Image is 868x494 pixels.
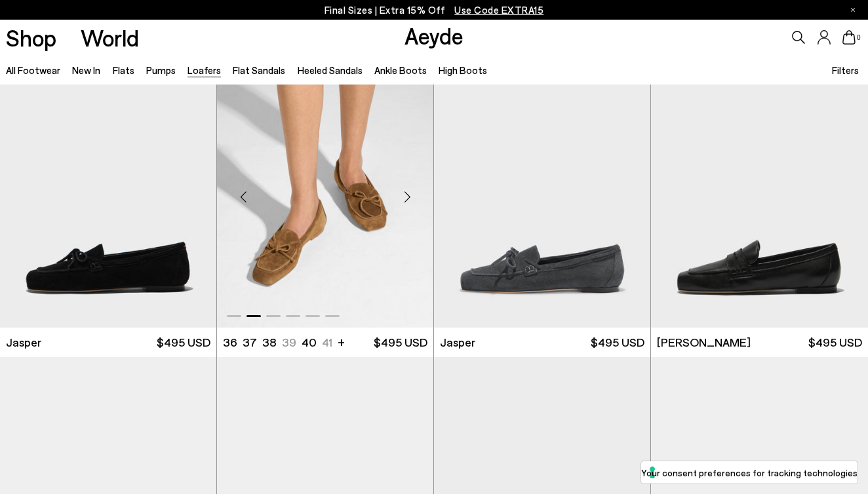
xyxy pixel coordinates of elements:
[832,64,859,76] span: Filters
[233,64,285,76] a: Flat Sandals
[856,34,862,41] span: 0
[243,334,257,351] li: 37
[6,26,56,49] a: Shop
[404,22,464,49] a: Aeyde
[651,328,868,357] a: [PERSON_NAME] $495 USD
[641,466,858,480] label: Your consent preferences for tracking technologies
[217,56,433,328] img: Jasper Moccasin Loafers
[808,334,862,351] span: $495 USD
[591,334,644,351] span: $495 USD
[217,56,433,328] a: Next slide Previous slide
[146,64,176,76] a: Pumps
[81,26,139,49] a: World
[157,334,210,351] span: $495 USD
[338,333,345,351] li: +
[651,56,868,328] img: Lana Moccasin Loafers
[6,334,41,351] span: Jasper
[657,334,751,351] span: [PERSON_NAME]
[440,334,475,351] span: Jasper
[454,4,543,16] span: Navigate to /collections/ss25-final-sizes
[434,56,650,328] img: Jasper Moccasin Loafers
[298,64,363,76] a: Heeled Sandals
[262,334,277,351] li: 38
[439,64,487,76] a: High Boots
[6,64,60,76] a: All Footwear
[842,30,856,45] a: 0
[217,328,433,357] a: 36 37 38 39 40 41 + $495 USD
[641,461,858,484] button: Your consent preferences for tracking technologies
[374,64,427,76] a: Ankle Boots
[302,334,317,351] li: 40
[113,64,134,76] a: Flats
[224,178,263,217] div: Previous slide
[387,178,427,217] div: Next slide
[72,64,100,76] a: New In
[223,334,237,351] li: 36
[187,64,221,76] a: Loafers
[223,334,328,351] ul: variant
[374,334,427,351] span: $495 USD
[217,56,433,328] div: 2 / 6
[434,328,650,357] a: Jasper $495 USD
[325,2,544,18] p: Final Sizes | Extra 15% Off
